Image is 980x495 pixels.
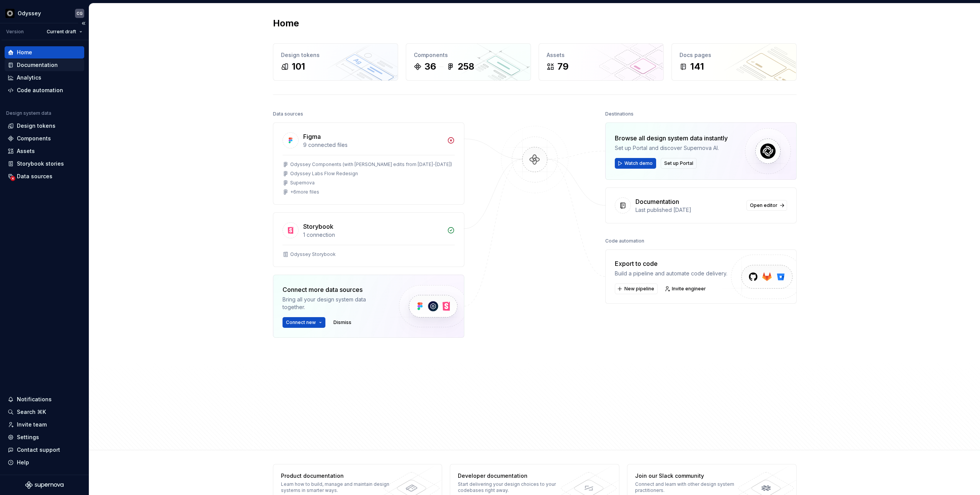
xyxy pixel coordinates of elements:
div: Design tokens [281,51,390,59]
div: Odyssey Storybook [290,251,336,257]
div: 36 [425,60,436,73]
div: Set up Portal and discover Supernova AI. [615,144,728,152]
a: Design tokens101 [273,43,398,81]
a: Data sources [5,170,84,182]
div: CG [77,10,83,16]
div: Design tokens [17,122,56,130]
div: Components [17,135,51,142]
a: Design tokens [5,120,84,132]
div: 141 [690,60,704,73]
div: Help [17,459,29,466]
h2: Home [273,17,299,29]
span: Set up Portal [664,160,693,166]
div: Odyssey [18,10,41,17]
button: New pipeline [615,283,658,294]
div: Version [6,29,24,35]
a: Settings [5,431,84,443]
div: Code automation [17,86,63,94]
a: Invite team [5,418,84,431]
a: Code automation [5,84,84,96]
div: Documentation [635,197,679,206]
a: Assets [5,145,84,157]
img: c755af4b-9501-4838-9b3a-04de1099e264.png [5,9,15,18]
div: Browse all design system data instantly [615,134,728,143]
button: Notifications [5,393,84,405]
div: Destinations [605,109,634,119]
button: OdysseyCG [2,5,87,21]
div: + 6 more files [290,189,319,195]
div: 1 connection [303,231,443,239]
div: Data sources [17,173,52,180]
span: Invite engineer [672,286,706,292]
div: Join our Slack community [635,472,746,480]
div: Export to code [615,259,727,268]
div: 101 [292,60,305,73]
span: Current draft [47,29,76,35]
div: Learn how to build, manage and maintain design systems in smarter ways. [281,481,392,493]
div: Build a pipeline and automate code delivery. [615,270,727,277]
a: Open editor [746,200,787,211]
div: 79 [557,60,568,73]
a: Home [5,46,84,59]
button: Search ⌘K [5,406,84,418]
div: Start delivering your design choices to your codebases right away. [458,481,569,493]
a: Invite engineer [662,283,709,294]
button: Contact support [5,444,84,456]
span: Dismiss [333,319,351,326]
span: Connect new [286,319,316,326]
div: 258 [457,60,474,73]
span: Open editor [750,202,777,208]
div: Connect more data sources [283,285,386,294]
a: Components36258 [406,43,531,81]
div: Home [17,49,32,56]
button: Connect new [283,317,325,328]
span: New pipeline [624,286,654,292]
div: Odyssey Components (with [PERSON_NAME] edits from [DATE]-[DATE]) [290,161,452,168]
div: Documentation [17,61,58,69]
div: Notifications [17,396,52,403]
a: Components [5,132,84,145]
a: Documentation [5,59,84,71]
div: Odyssey Labs Flow Redesign [290,171,358,177]
div: Figma [303,132,321,141]
div: Settings [17,433,39,441]
div: Assets [17,147,35,155]
a: Storybook1 connectionOdyssey Storybook [273,212,464,267]
div: Data sources [273,109,303,119]
a: Figma9 connected filesOdyssey Components (with [PERSON_NAME] edits from [DATE]-[DATE])Odyssey Lab... [273,122,464,205]
div: 9 connected files [303,141,443,149]
div: Bring all your design system data together. [283,296,386,311]
div: Storybook stories [17,160,64,168]
div: Invite team [17,421,47,428]
a: Analytics [5,72,84,84]
a: Docs pages141 [671,43,797,81]
button: Collapse sidebar [78,18,89,29]
div: Design system data [6,110,51,116]
div: Developer documentation [458,472,569,480]
div: Analytics [17,74,41,81]
div: Docs pages [679,51,789,59]
svg: Supernova Logo [25,481,64,489]
a: Assets79 [539,43,664,81]
button: Watch demo [615,158,656,169]
div: Storybook [303,222,333,231]
button: Set up Portal [661,158,697,169]
div: Product documentation [281,472,392,480]
div: Search ⌘K [17,408,46,416]
button: Dismiss [330,317,355,328]
button: Help [5,456,84,469]
button: Current draft [43,26,86,37]
div: Assets [547,51,656,59]
div: Contact support [17,446,60,454]
div: Last published [DATE] [635,206,742,214]
div: Connect and learn with other design system practitioners. [635,481,746,493]
span: Watch demo [624,160,653,166]
div: Supernova [290,180,315,186]
div: Code automation [605,236,644,246]
div: Components [414,51,523,59]
a: Storybook stories [5,158,84,170]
